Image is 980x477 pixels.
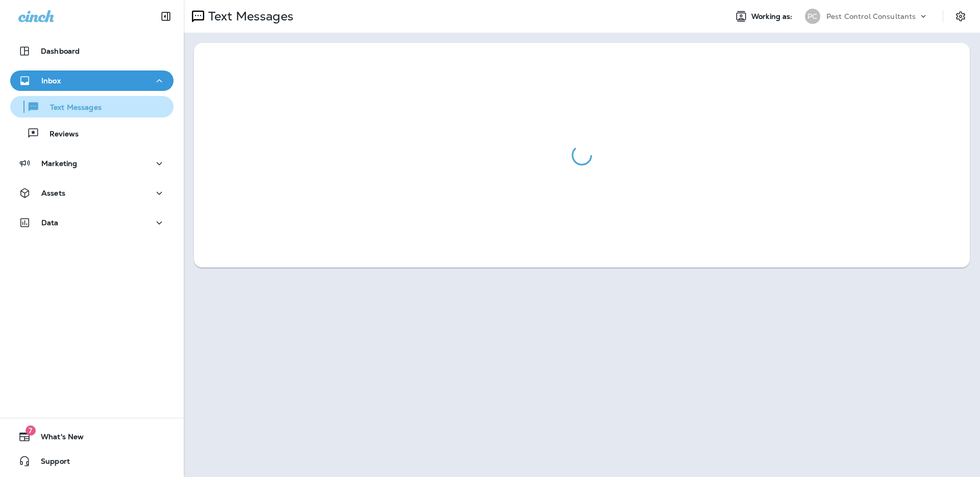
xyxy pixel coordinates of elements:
[41,159,77,168] p: Marketing
[10,96,174,117] button: Text Messages
[41,77,61,85] p: Inbox
[10,212,174,233] button: Data
[10,451,174,471] button: Support
[152,6,180,27] button: Collapse Sidebar
[826,12,916,20] p: Pest Control Consultants
[751,12,795,21] span: Working as:
[10,70,174,91] button: Inbox
[41,219,59,227] p: Data
[39,130,79,139] p: Reviews
[951,7,970,26] button: Settings
[10,123,174,144] button: Reviews
[805,9,820,24] div: PC
[10,183,174,203] button: Assets
[26,425,36,436] span: 7
[10,41,174,61] button: Dashboard
[204,9,293,24] p: Text Messages
[41,189,65,197] p: Assets
[31,433,84,445] span: What's New
[10,153,174,174] button: Marketing
[10,426,174,447] button: 7What's New
[31,457,70,469] span: Support
[40,103,102,113] p: Text Messages
[41,47,80,55] p: Dashboard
